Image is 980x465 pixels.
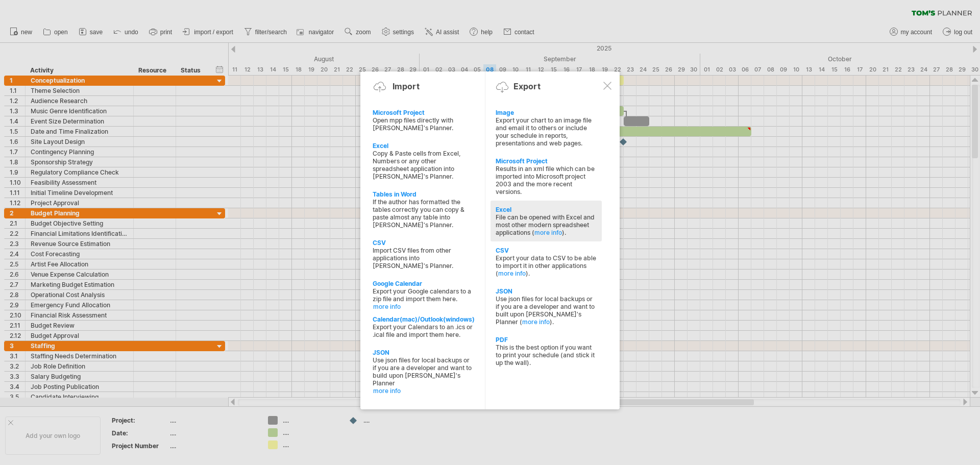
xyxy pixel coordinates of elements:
[534,229,562,236] a: more info
[393,81,420,91] div: Import
[373,198,474,229] div: If the author has formatted the tables correctly you can copy & paste almost any table into [PERS...
[496,157,597,165] div: Microsoft Project
[373,150,474,180] div: Copy & Paste cells from Excel, Numbers or any other spreadsheet application into [PERSON_NAME]'s ...
[496,109,597,116] div: Image
[373,190,474,198] div: Tables in Word
[522,318,550,326] a: more info
[496,213,597,236] div: File can be opened with Excel and most other modern spreadsheet applications ( ).
[496,287,597,295] div: JSON
[513,81,541,91] div: Export
[496,344,597,366] div: This is the best option if you want to print your schedule (and stick it up the wall).
[373,303,474,310] a: more info
[496,206,597,213] div: Excel
[496,165,597,195] div: Results in an xml file which can be imported into Microsoft project 2003 and the more recent vers...
[496,254,597,277] div: Export your data to CSV to be able to import it in other applications ( ).
[373,387,474,395] a: more info
[496,336,597,344] div: PDF
[496,116,597,147] div: Export your chart to an image file and email it to others or include your schedule in reports, pr...
[496,295,597,326] div: Use json files for local backups or if you are a developer and want to built upon [PERSON_NAME]'s...
[496,247,597,254] div: CSV
[498,270,526,277] a: more info
[373,142,474,150] div: Excel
